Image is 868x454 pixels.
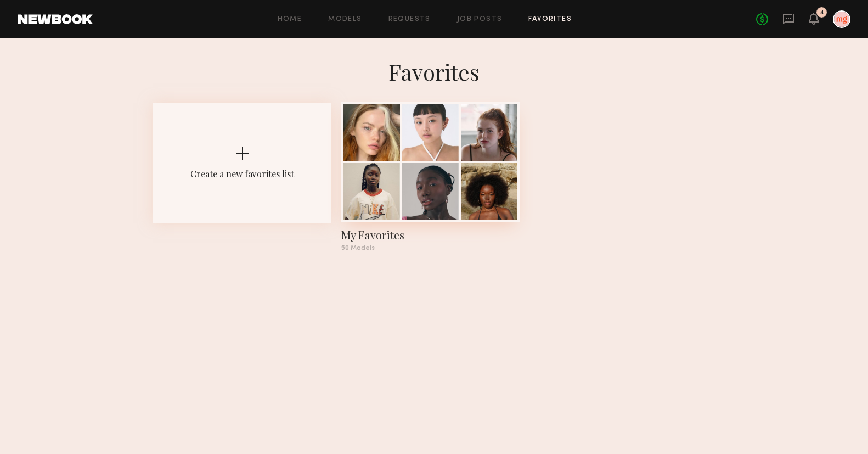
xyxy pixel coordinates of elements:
[190,168,294,180] div: Create a new favorites list
[820,10,824,16] div: 4
[341,103,520,251] a: My Favorites50 Models
[457,16,503,23] a: Job Posts
[278,16,302,23] a: Home
[388,16,431,23] a: Requests
[153,103,331,260] button: Create a new favorites list
[328,16,362,23] a: Models
[341,227,520,243] div: My Favorites
[528,16,572,23] a: Favorites
[341,245,520,251] div: 50 Models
